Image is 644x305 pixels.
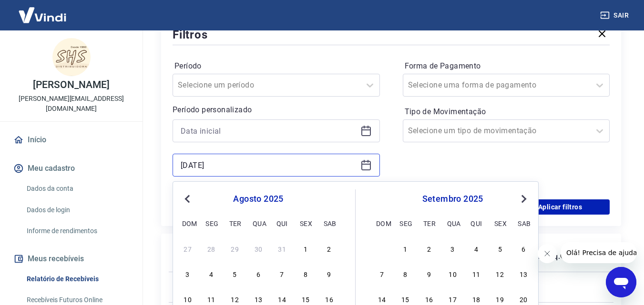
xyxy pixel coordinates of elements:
div: Choose terça-feira, 29 de julho de 2025 [229,243,241,254]
a: Relatório de Recebíveis [23,269,131,289]
div: Choose segunda-feira, 8 de setembro de 2025 [399,268,411,279]
div: Choose domingo, 10 de agosto de 2025 [182,293,194,305]
iframe: Fechar mensagem [538,244,557,263]
div: qua [253,217,264,229]
label: Período [174,60,378,72]
div: Choose quinta-feira, 18 de setembro de 2025 [470,293,482,305]
button: Sair [598,7,633,24]
label: Forma de Pagamento [405,60,608,72]
div: Choose sábado, 16 de agosto de 2025 [324,293,335,305]
div: qui [470,217,482,229]
button: Next Month [518,193,530,205]
a: Dados da conta [23,179,131,198]
a: Início [11,129,131,150]
div: Choose quarta-feira, 13 de agosto de 2025 [253,293,264,305]
div: Choose domingo, 7 de setembro de 2025 [376,268,388,279]
p: Período personalizado [173,104,380,116]
div: Choose terça-feira, 16 de setembro de 2025 [423,293,435,305]
div: sex [300,217,311,229]
div: Choose domingo, 31 de agosto de 2025 [376,243,388,254]
div: Choose quinta-feira, 14 de agosto de 2025 [276,293,288,305]
div: Choose quarta-feira, 30 de julho de 2025 [253,243,264,254]
div: Choose sexta-feira, 5 de setembro de 2025 [494,243,506,254]
div: dom [182,217,194,229]
div: seg [205,217,217,229]
div: Choose terça-feira, 9 de setembro de 2025 [423,268,435,279]
h5: Filtros [173,27,208,42]
iframe: Mensagem da empresa [561,242,636,263]
iframe: Botão para abrir a janela de mensagens [606,267,636,297]
div: setembro 2025 [375,193,531,205]
div: Choose sábado, 2 de agosto de 2025 [324,243,335,254]
p: [PERSON_NAME][EMAIL_ADDRESS][DOMAIN_NAME] [8,94,135,114]
div: Choose sábado, 13 de setembro de 2025 [518,268,529,279]
div: qui [276,217,288,229]
div: Choose quinta-feira, 11 de setembro de 2025 [470,268,482,279]
div: sex [494,217,506,229]
div: Choose terça-feira, 2 de setembro de 2025 [423,243,435,254]
input: Data final [181,158,357,172]
div: Choose quarta-feira, 3 de setembro de 2025 [447,243,459,254]
div: Choose sábado, 9 de agosto de 2025 [324,268,335,279]
div: Choose terça-feira, 5 de agosto de 2025 [229,268,241,279]
img: Vindi [11,0,73,30]
div: Choose segunda-feira, 28 de julho de 2025 [205,243,217,254]
div: Choose segunda-feira, 15 de setembro de 2025 [399,293,411,305]
div: Choose domingo, 3 de agosto de 2025 [182,268,194,279]
div: Choose terça-feira, 12 de agosto de 2025 [229,293,241,305]
input: Data inicial [181,124,357,138]
div: Choose sábado, 6 de setembro de 2025 [518,243,529,254]
div: Choose quarta-feira, 10 de setembro de 2025 [447,268,459,279]
div: Choose sexta-feira, 1 de agosto de 2025 [300,243,311,254]
div: Choose sábado, 20 de setembro de 2025 [518,293,529,305]
div: ter [423,217,435,229]
div: Choose quinta-feira, 4 de setembro de 2025 [470,243,482,254]
div: Choose quarta-feira, 6 de agosto de 2025 [253,268,264,279]
a: Dados de login [23,200,131,220]
div: Choose quinta-feira, 31 de julho de 2025 [276,243,288,254]
div: Choose sexta-feira, 19 de setembro de 2025 [494,293,506,305]
label: Tipo de Movimentação [405,106,608,118]
div: Choose segunda-feira, 4 de agosto de 2025 [205,268,217,279]
div: dom [376,217,388,229]
div: sab [518,217,529,229]
a: Informe de rendimentos [23,221,131,241]
button: Meus recebíveis [11,248,131,269]
div: Choose quinta-feira, 7 de agosto de 2025 [276,268,288,279]
img: 9ebf16b8-e23d-4c4e-a790-90555234a76e.jpeg [52,38,91,76]
div: Choose segunda-feira, 11 de agosto de 2025 [205,293,217,305]
button: Aplicar filtros [511,199,610,215]
div: Choose domingo, 27 de julho de 2025 [182,243,194,254]
div: Choose segunda-feira, 1 de setembro de 2025 [399,243,411,254]
div: Choose sexta-feira, 15 de agosto de 2025 [300,293,311,305]
div: Choose domingo, 14 de setembro de 2025 [376,293,388,305]
button: Previous Month [182,193,193,205]
div: qua [447,217,459,229]
span: Olá! Precisa de ajuda? [6,7,80,14]
div: Choose sexta-feira, 8 de agosto de 2025 [300,268,311,279]
div: Choose quarta-feira, 17 de setembro de 2025 [447,293,459,305]
div: sab [324,217,335,229]
div: ter [229,217,241,229]
p: [PERSON_NAME] [33,80,109,90]
div: agosto 2025 [181,193,336,205]
div: seg [399,217,411,229]
button: Meu cadastro [11,158,131,179]
div: Choose sexta-feira, 12 de setembro de 2025 [494,268,506,279]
